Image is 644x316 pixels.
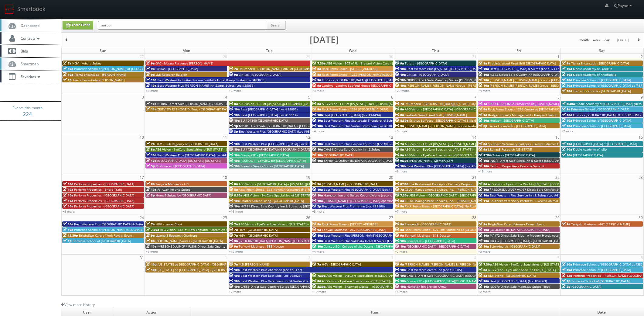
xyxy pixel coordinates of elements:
span: 9:30a [395,158,408,163]
span: Cirillas - [GEOGRAPHIC_DATA] [407,72,449,77]
span: Best Western Plus Prairie Inn (Loc #38166) [322,204,385,208]
span: AEG Vision - EyeCare Specialties of [GEOGRAPHIC_DATA] - Medfield Eye Associates [405,153,524,157]
button: day [602,36,612,44]
span: Primrose School of [PERSON_NAME][GEOGRAPHIC_DATA] [74,227,156,232]
span: CELA4 Management Services, Inc. - [PERSON_NAME] Hyundai [405,187,494,192]
span: Contacts [18,36,41,41]
span: 3p [146,193,155,197]
span: 9a [146,61,155,65]
span: 10a [229,142,240,146]
span: 10a [562,78,572,82]
span: [GEOGRAPHIC_DATA] [324,153,353,157]
span: Perform Properties - [GEOGRAPHIC_DATA] [74,199,134,203]
span: Tutera - [GEOGRAPHIC_DATA] [405,61,447,65]
span: 9a [229,239,238,243]
span: GAC - Museu Paraense [PERSON_NAME] [155,61,213,65]
span: CNA61 Direct Sale Quality Inn & Suites [324,147,380,151]
a: +20 more [395,89,409,93]
span: *RESCHEDULING* VA067 Direct Sale Comfort Suites [GEOGRAPHIC_DATA] [490,187,596,192]
span: 10a [229,118,240,123]
span: Best [GEOGRAPHIC_DATA] (Loc #39114) [240,113,298,117]
span: MA172 Direct Sale Blue - A Modern Hotel, Ascend Hotel Collection [490,233,587,238]
span: IN611 Direct Sale Sleep Inn & Suites [GEOGRAPHIC_DATA] [490,158,574,163]
a: +16 more [229,209,243,214]
span: 2p [312,204,321,208]
span: BrightStar Care of York Reveal Event [79,233,132,238]
span: K_Payne [614,3,634,8]
span: Favorites [18,74,42,79]
span: Charter Senior Living - [GEOGRAPHIC_DATA] [240,199,304,203]
span: Cirillas - [GEOGRAPHIC_DATA] EXTERIORS ONLY [573,113,642,117]
span: Teriyaki Madness - 318 Decatur [405,233,451,238]
span: 9a [479,222,487,226]
span: Cirillas - [GEOGRAPHIC_DATA] [155,67,198,71]
span: NY181 Direct Sale [GEOGRAPHIC_DATA] - [GEOGRAPHIC_DATA] [239,124,329,128]
span: 10a [312,124,323,128]
span: AEG Vision - [GEOGRAPHIC_DATA] – [US_STATE][GEOGRAPHIC_DATA]. ([GEOGRAPHIC_DATA]) [239,182,369,186]
span: Rack Room Shoes - [STREET_ADDRESS] [322,67,377,71]
span: [PERSON_NAME] [PERSON_NAME] Group - [PERSON_NAME] - 712 [PERSON_NAME] Trove [PERSON_NAME] [407,83,559,88]
span: AEG Vision - Eyes of the World - [US_STATE][GEOGRAPHIC_DATA] [488,182,580,186]
span: 3p [229,129,238,134]
span: Best Western Plus Garden Court Inn (Loc #05224) [324,142,396,146]
span: 10a [63,72,73,77]
span: L&amp;E Research Charlotte [155,233,197,238]
span: 10a [229,199,240,203]
span: 10a [479,67,489,71]
a: +4 more [312,129,324,133]
span: 10a [146,187,156,192]
span: NY989 Direct Sale Country Inn & Suites by [GEOGRAPHIC_DATA], [GEOGRAPHIC_DATA] [240,204,364,208]
span: Primrose School of [PERSON_NAME] at [GEOGRAPHIC_DATA] [74,67,161,71]
span: [PERSON_NAME] - [GEOGRAPHIC_DATA] [322,182,378,186]
span: 9a [395,153,404,157]
span: Smartmap [18,61,39,66]
span: 11a [146,107,156,111]
span: 1p [229,124,238,128]
span: BU #07840 [GEOGRAPHIC_DATA] [240,118,288,123]
span: [GEOGRAPHIC_DATA] [US_STATE] [US_STATE] [157,158,221,163]
span: [PERSON_NAME] - [GEOGRAPHIC_DATA] Apartments [324,199,398,203]
span: Best Western Plus [GEOGRAPHIC_DATA] (Loc #05665) [407,164,484,168]
a: +2 more [561,129,574,133]
span: 9a [479,147,487,151]
span: 10a [146,83,156,88]
span: Primrose School of [GEOGRAPHIC_DATA] [573,118,631,123]
span: Rack Room Shoes - 363 Newnan Crossings (No Rush) [239,187,315,192]
span: 7a [146,222,155,226]
span: 8a [395,204,404,208]
span: Fox Restaurant Concepts - Culinary Dropout [409,182,473,186]
span: 9a [229,72,238,77]
span: Stratus Surfaces - [GEOGRAPHIC_DATA] Slab Gallery [409,118,484,123]
span: Home2 Suites by [GEOGRAPHIC_DATA] [156,193,211,197]
span: 10a [229,164,240,168]
span: 10a [229,158,240,163]
span: 10a [229,107,240,111]
a: +6 more [229,89,241,93]
span: Best [GEOGRAPHIC_DATA] (Loc #18082) [240,107,298,111]
span: 10a [146,158,156,163]
span: AEG Vision - EyeCare Specialties of [US_STATE] – [PERSON_NAME] Family EyeCare [405,147,523,151]
span: [PERSON_NAME] [PERSON_NAME] Group - [GEOGRAPHIC_DATA] - [STREET_ADDRESS] [490,83,611,88]
span: Fairway Inn and Suites [157,187,190,192]
span: Perform Properties - [GEOGRAPHIC_DATA] [74,182,134,186]
span: 7:30a [312,61,325,65]
span: 8a [395,199,404,203]
span: Best Western Plus [US_STATE][GEOGRAPHIC_DATA] [GEOGRAPHIC_DATA] (Loc #37096) [407,67,530,71]
span: Primrose School of [GEOGRAPHIC_DATA] [573,124,631,128]
a: Create Event [63,21,93,30]
span: iMBranded - [GEOGRAPHIC_DATA][US_STATE] Toyota [405,102,480,106]
span: 10a [562,89,572,93]
span: Best [GEOGRAPHIC_DATA] (Loc #44494) [324,113,381,117]
span: 8a [395,113,404,117]
span: Perform Properties - Cascade Summit [490,164,544,168]
span: AEG Vision - ECS of [US_STATE][GEOGRAPHIC_DATA] [239,102,313,106]
span: Rack Room Shoes - [STREET_ADDRESS] [322,222,377,226]
span: Cirillas - [GEOGRAPHIC_DATA] [239,72,281,77]
span: Hampton Inn and Suites Coeur d'Alene (second shoot) [324,193,402,197]
span: Rack Room Shoes - 1253 [PERSON_NAME][GEOGRAPHIC_DATA] [322,72,412,77]
span: Best Western Plus Scottsdale Thunderbird Suites (Loc #03156) [324,118,415,123]
span: [PERSON_NAME] Memory Care [409,158,454,163]
span: 7a [229,233,238,238]
span: Best Western Plus [GEOGRAPHIC_DATA] (Loc #62024) [240,142,318,146]
span: 10a [229,153,240,157]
